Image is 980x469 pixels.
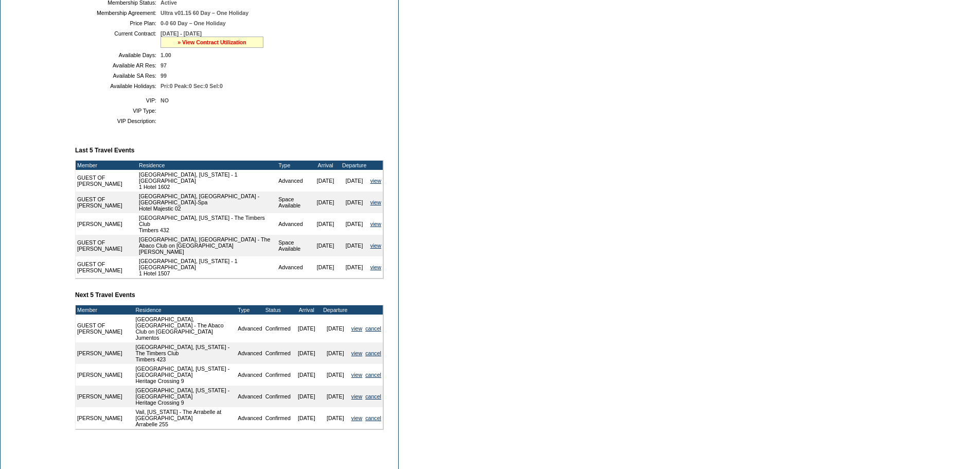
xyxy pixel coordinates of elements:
[79,30,156,48] td: Current Contract:
[137,161,277,170] td: Residence
[177,39,246,45] a: » View Contract Utilization
[137,170,277,192] td: [GEOGRAPHIC_DATA], [US_STATE] - 1 [GEOGRAPHIC_DATA] 1 Hotel 1602
[134,364,236,386] td: [GEOGRAPHIC_DATA], [US_STATE] - [GEOGRAPHIC_DATA] Heritage Crossing 9
[277,161,311,170] td: Type
[79,97,156,103] td: VIP:
[277,256,311,278] td: Advanced
[292,364,321,386] td: [DATE]
[370,178,381,184] a: view
[79,118,156,124] td: VIP Description:
[76,235,137,256] td: GUEST OF [PERSON_NAME]
[79,52,156,58] td: Available Days:
[365,350,381,356] a: cancel
[76,407,131,429] td: [PERSON_NAME]
[340,256,369,278] td: [DATE]
[134,342,236,364] td: [GEOGRAPHIC_DATA], [US_STATE] - The Timbers Club Timbers 423
[134,407,236,429] td: Vail, [US_STATE] - The Arrabelle at [GEOGRAPHIC_DATA] Arrabelle 255
[370,264,381,270] a: view
[236,386,263,407] td: Advanced
[321,386,350,407] td: [DATE]
[340,192,369,213] td: [DATE]
[292,407,321,429] td: [DATE]
[340,213,369,235] td: [DATE]
[79,62,156,68] td: Available AR Res:
[264,386,292,407] td: Confirmed
[161,10,248,16] span: Ultra v01.15 60 Day – One Holiday
[79,20,156,26] td: Price Plan:
[311,213,340,235] td: [DATE]
[370,242,381,249] a: view
[137,192,277,213] td: [GEOGRAPHIC_DATA], [GEOGRAPHIC_DATA] - [GEOGRAPHIC_DATA]-Spa Hotel Majestic 02
[370,221,381,227] a: view
[75,291,135,299] b: Next 5 Travel Events
[161,30,202,37] span: [DATE] - [DATE]
[75,147,134,154] b: Last 5 Travel Events
[321,364,350,386] td: [DATE]
[365,325,381,332] a: cancel
[161,52,171,58] span: 1.00
[365,415,381,421] a: cancel
[236,407,263,429] td: Advanced
[264,407,292,429] td: Confirmed
[76,364,131,386] td: [PERSON_NAME]
[321,305,350,315] td: Departure
[365,372,381,378] a: cancel
[264,305,292,315] td: Status
[236,305,263,315] td: Type
[137,235,277,256] td: [GEOGRAPHIC_DATA], [GEOGRAPHIC_DATA] - The Abaco Club on [GEOGRAPHIC_DATA] [PERSON_NAME]
[351,325,362,332] a: view
[277,213,311,235] td: Advanced
[277,192,311,213] td: Space Available
[134,305,236,315] td: Residence
[76,386,131,407] td: [PERSON_NAME]
[161,20,226,26] span: 0-0 60 Day – One Holiday
[370,199,381,205] a: view
[236,315,263,342] td: Advanced
[292,386,321,407] td: [DATE]
[311,161,340,170] td: Arrival
[76,342,131,364] td: [PERSON_NAME]
[277,235,311,256] td: Space Available
[311,170,340,192] td: [DATE]
[134,315,236,342] td: [GEOGRAPHIC_DATA], [GEOGRAPHIC_DATA] - The Abaco Club on [GEOGRAPHIC_DATA] Jumentos
[79,73,156,79] td: Available SA Res:
[264,364,292,386] td: Confirmed
[161,73,167,79] span: 99
[236,364,263,386] td: Advanced
[311,235,340,256] td: [DATE]
[311,256,340,278] td: [DATE]
[79,83,156,89] td: Available Holidays:
[79,10,156,16] td: Membership Agreement:
[351,372,362,378] a: view
[340,161,369,170] td: Departure
[351,393,362,399] a: view
[351,350,362,356] a: view
[137,256,277,278] td: [GEOGRAPHIC_DATA], [US_STATE] - 1 [GEOGRAPHIC_DATA] 1 Hotel 1507
[321,315,350,342] td: [DATE]
[134,386,236,407] td: [GEOGRAPHIC_DATA], [US_STATE] - [GEOGRAPHIC_DATA] Heritage Crossing 9
[161,83,223,89] span: Pri:0 Peak:0 Sec:0 Sel:0
[351,415,362,421] a: view
[264,342,292,364] td: Confirmed
[321,407,350,429] td: [DATE]
[292,315,321,342] td: [DATE]
[161,97,169,103] span: NO
[161,62,167,68] span: 97
[76,256,137,278] td: GUEST OF [PERSON_NAME]
[79,108,156,114] td: VIP Type:
[76,192,137,213] td: GUEST OF [PERSON_NAME]
[277,170,311,192] td: Advanced
[292,342,321,364] td: [DATE]
[321,342,350,364] td: [DATE]
[340,235,369,256] td: [DATE]
[236,342,263,364] td: Advanced
[76,213,137,235] td: [PERSON_NAME]
[76,305,131,315] td: Member
[76,170,137,192] td: GUEST OF [PERSON_NAME]
[365,393,381,399] a: cancel
[311,192,340,213] td: [DATE]
[137,213,277,235] td: [GEOGRAPHIC_DATA], [US_STATE] - The Timbers Club Timbers 432
[76,315,131,342] td: GUEST OF [PERSON_NAME]
[340,170,369,192] td: [DATE]
[76,161,137,170] td: Member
